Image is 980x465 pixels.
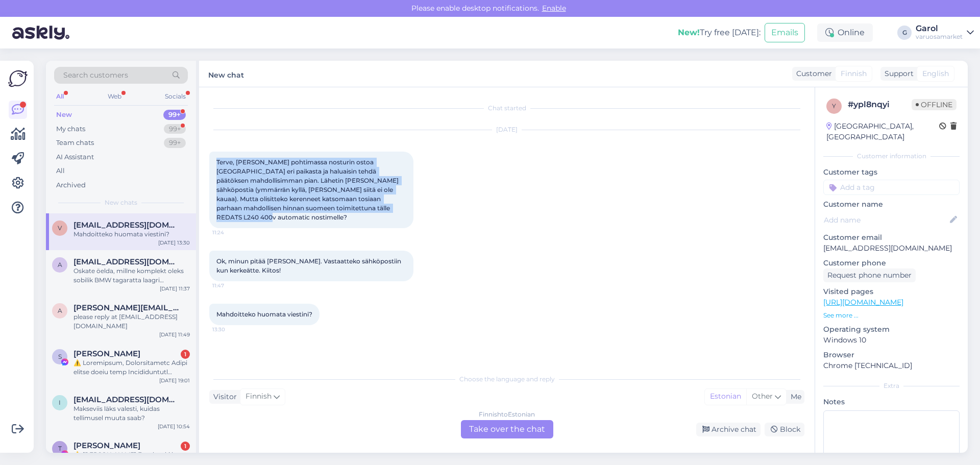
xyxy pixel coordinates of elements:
span: Finnish [841,68,867,79]
div: 99+ [164,138,186,148]
span: T [58,445,62,452]
div: G [897,26,912,40]
div: Request phone number [823,268,916,282]
a: [URL][DOMAIN_NAME] [823,298,903,307]
div: My chats [56,124,85,134]
p: Windows 10 [823,335,960,346]
span: Mahdoitteko huomata viestini? [216,310,312,318]
b: New! [678,28,700,37]
div: [GEOGRAPHIC_DATA], [GEOGRAPHIC_DATA] [826,121,939,142]
span: y [832,102,836,110]
span: Offline [912,99,957,110]
span: arriba2103@gmail.com [73,257,180,266]
div: Me [787,391,801,402]
div: Finnish to Estonian [479,410,535,419]
div: [DATE] 19:01 [159,377,190,384]
a: Garolvaruosamarket [916,25,974,41]
p: Customer email [823,232,960,243]
span: 13:30 [212,326,251,333]
div: [DATE] [209,125,804,134]
span: i [59,399,61,406]
span: Search customers [63,70,128,81]
div: Support [880,68,914,79]
div: [DATE] 13:30 [158,239,190,247]
p: Visited pages [823,286,960,297]
button: Emails [765,23,805,42]
div: Mahdoitteko huomata viestini? [73,230,190,239]
div: Socials [163,90,188,103]
div: Extra [823,381,960,390]
div: New [56,110,72,120]
span: ayuzefovsky@yahoo.com [73,303,180,312]
div: [DATE] 10:54 [158,423,190,430]
span: S [58,353,62,360]
p: [EMAIL_ADDRESS][DOMAIN_NAME] [823,243,960,254]
div: Team chats [56,138,94,148]
div: Try free [DATE]: [678,27,761,39]
p: Operating system [823,324,960,335]
span: Sheila Perez [73,349,140,358]
p: Customer tags [823,167,960,178]
span: New chats [105,198,137,207]
p: Customer phone [823,258,960,268]
span: 11:24 [212,229,251,236]
div: 1 [181,442,190,451]
div: [DATE] 11:37 [160,285,190,292]
span: a [58,261,62,268]
p: Customer name [823,199,960,210]
label: New chat [208,67,244,81]
div: varuosamarket [916,33,963,41]
span: Finnish [246,391,272,402]
div: please reply at [EMAIL_ADDRESS][DOMAIN_NAME] [73,312,190,331]
span: Enable [539,4,569,13]
div: 1 [181,350,190,359]
span: v [58,224,62,232]
span: Terve, [PERSON_NAME] pohtimassa nosturin ostoa [GEOGRAPHIC_DATA] eri paikasta ja haluaisin tehdä ... [216,158,400,221]
div: All [56,166,65,176]
span: 11:47 [212,282,251,289]
span: info.stuudioauto@gmail.com [73,395,180,404]
div: AI Assistant [56,152,94,162]
input: Add name [824,214,948,226]
span: Thabiso Tsubele [73,441,140,450]
div: Take over the chat [461,420,553,438]
div: 99+ [163,110,186,120]
div: Archived [56,180,86,190]
div: Choose the language and reply [209,375,804,384]
div: 99+ [164,124,186,134]
input: Add a tag [823,180,960,195]
p: Notes [823,397,960,407]
span: Other [752,391,773,401]
div: ⚠️ Loremipsum, Dolorsitametc Adipi elitse doeiu temp Incididuntutl etdoloremagn aliqu en admin ve... [73,358,190,377]
div: Visitor [209,391,237,402]
img: Askly Logo [8,69,28,88]
div: Chat started [209,104,804,113]
span: Ok, minun pitää [PERSON_NAME]. Vastaatteko sähköpostiin kun kerkeätte. Kiitos! [216,257,403,274]
div: Makseviis läks valesti, kuidas tellimusel muuta saab? [73,404,190,423]
div: Archive chat [696,423,761,436]
div: Online [817,23,873,42]
p: Chrome [TECHNICAL_ID] [823,360,960,371]
p: Browser [823,350,960,360]
div: Oskate öelda, millne komplekt oleks sobilik BMW tagaratta laagri vahetuseks? Laagri siseläbimõõt ... [73,266,190,285]
div: Estonian [705,389,746,404]
div: [DATE] 11:49 [159,331,190,338]
span: vjalkanen@gmail.com [73,221,180,230]
div: Customer information [823,152,960,161]
div: Block [765,423,804,436]
div: Web [106,90,124,103]
div: All [54,90,66,103]
p: See more ... [823,311,960,320]
span: a [58,307,62,314]
div: # ypl8nqyi [848,99,912,111]
div: Garol [916,25,963,33]
div: Customer [792,68,832,79]
span: English [922,68,949,79]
